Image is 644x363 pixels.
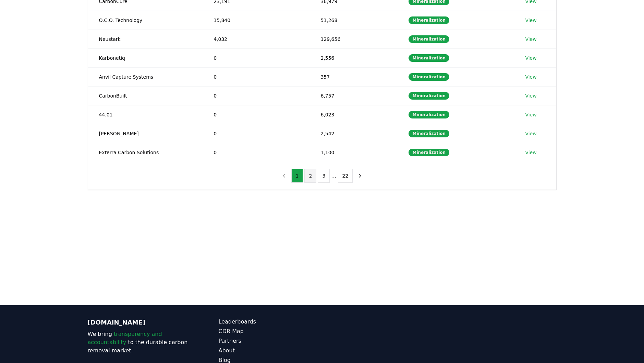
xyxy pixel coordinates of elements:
td: 44.01 [88,105,203,124]
td: 6,757 [309,86,398,105]
div: Mineralization [409,16,449,24]
a: View [525,17,536,24]
p: We bring to the durable carbon removal market [88,330,191,355]
td: Neustark [88,30,203,48]
div: Mineralization [409,149,449,156]
li: ... [331,172,336,180]
button: 22 [338,169,353,183]
span: transparency and accountability [88,331,162,345]
td: [PERSON_NAME] [88,124,203,143]
div: Mineralization [409,35,449,43]
div: Mineralization [409,54,449,62]
td: 0 [203,143,309,162]
button: 3 [318,169,330,183]
td: O.C.O. Technology [88,11,203,30]
a: View [525,55,536,61]
a: View [525,73,536,80]
td: 0 [203,86,309,105]
td: 0 [203,105,309,124]
div: Mineralization [409,73,449,81]
a: Leaderboards [219,318,322,326]
td: CarbonBuilt [88,86,203,105]
div: Mineralization [409,130,449,137]
td: 0 [203,48,309,67]
td: 51,268 [309,11,398,30]
td: Exterra Carbon Solutions [88,143,203,162]
a: View [525,149,536,156]
td: 1,100 [309,143,398,162]
button: next page [354,169,366,183]
td: 0 [203,67,309,86]
a: View [525,36,536,43]
td: 4,032 [203,30,309,48]
a: View [525,111,536,118]
td: 357 [309,67,398,86]
a: Partners [219,337,322,345]
a: View [525,92,536,99]
button: 2 [304,169,316,183]
td: 129,656 [309,30,398,48]
button: 1 [291,169,303,183]
td: Karbonetiq [88,48,203,67]
a: View [525,130,536,137]
td: 2,556 [309,48,398,67]
a: About [219,347,322,355]
td: 6,023 [309,105,398,124]
td: Anvil Capture Systems [88,67,203,86]
p: [DOMAIN_NAME] [88,318,191,327]
div: Mineralization [409,92,449,100]
div: Mineralization [409,111,449,118]
td: 15,840 [203,11,309,30]
a: CDR Map [219,327,322,336]
td: 0 [203,124,309,143]
td: 2,542 [309,124,398,143]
